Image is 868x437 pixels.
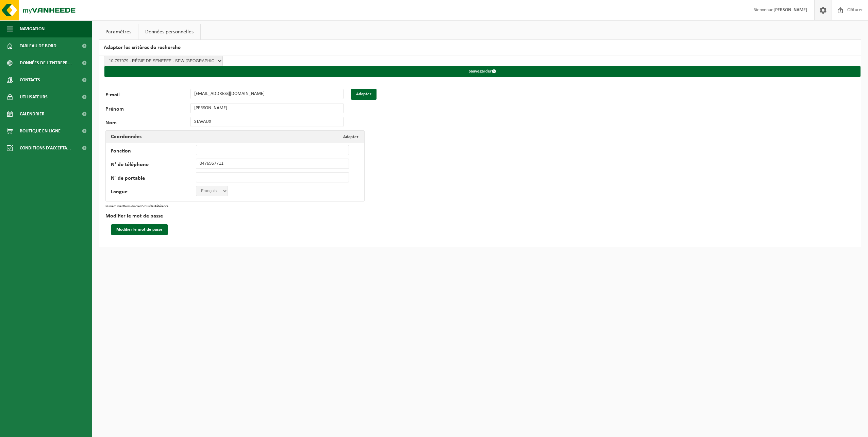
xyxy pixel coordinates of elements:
[20,123,61,140] span: Boutique en ligne
[105,120,190,127] label: Nom
[351,89,377,100] button: Adapter
[105,205,124,208] th: Numéro client
[105,107,190,113] label: Prénom
[106,131,147,143] h2: Coordonnées
[143,205,155,208] th: Vos rôles
[104,66,861,77] button: Sauvegarder
[124,205,143,208] th: Nom du client
[196,186,228,196] select: '; '; ';
[773,7,807,13] strong: [PERSON_NAME]
[138,24,200,40] a: Données personnelles
[20,88,48,106] span: Utilisateurs
[20,54,72,71] span: Données de l'entrepr...
[105,208,854,224] h2: Modifier le mot de passe
[155,205,168,208] th: Référence
[20,71,40,88] span: Contacts
[20,37,56,54] span: Tableau de bord
[20,20,45,37] span: Navigation
[20,140,71,157] span: Conditions d'accepta...
[111,189,196,196] label: Langue
[111,224,168,235] button: Modifier le mot de passe
[343,135,358,139] span: Adapter
[190,89,344,99] input: E-mail
[99,40,861,56] h2: Adapter les critères de recherche
[20,106,45,123] span: Calendrier
[111,162,196,169] label: N° de téléphone
[111,148,196,155] label: Fonction
[105,92,190,100] label: E-mail
[111,176,196,182] label: N° de portable
[99,24,138,40] a: Paramètres
[338,131,364,143] button: Adapter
